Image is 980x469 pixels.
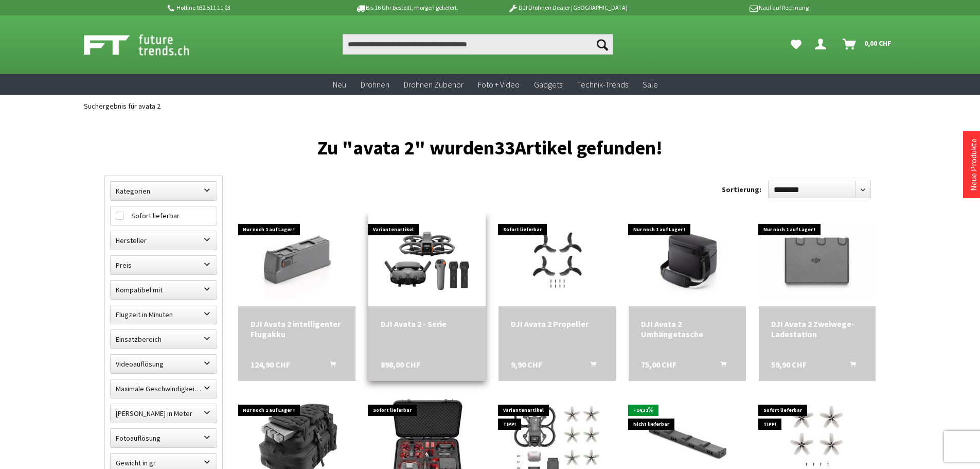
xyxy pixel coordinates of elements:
img: DJI Avata 2 Zweiwege-Ladestation [759,221,876,300]
label: Hersteller [111,231,217,250]
span: Sale [643,79,658,90]
div: DJI Avata 2 - Serie [381,319,473,329]
div: DJI Avata 2 Umhängetasche [641,319,734,339]
a: Sale [635,74,665,95]
label: Preis [111,256,217,274]
a: Drohnen Zubehör [397,74,471,95]
img: DJI Avata 2 Umhängetasche [629,221,746,300]
span: 33 [494,135,515,160]
img: Shop Futuretrends - zur Startseite wechseln [84,32,212,58]
span: 898,00 CHF [381,359,420,370]
a: Technik-Trends [569,74,635,95]
span: Technik-Trends [577,79,628,90]
label: Einsatzbereich [111,330,217,349]
a: DJI Avata 2 Propeller 9,90 CHF In den Warenkorb [511,319,603,329]
button: Suchen [592,34,613,55]
a: DJI Avata 2 Zweiwege-Ladestation 59,90 CHF In den Warenkorb [771,319,864,339]
a: Dein Konto [811,34,834,55]
p: Kauf auf Rechnung [648,2,809,14]
button: In den Warenkorb [317,359,342,373]
label: Sofort lieferbar [111,206,217,225]
input: Produkt, Marke, Kategorie, EAN, Artikelnummer… [343,34,613,55]
a: DJI Avata 2 intelligenter Flugakku 124,90 CHF In den Warenkorb [251,319,343,339]
a: Meine Favoriten [786,34,807,55]
h1: Zu "avata 2" wurden Artikel gefunden! [104,141,876,155]
label: Kategorien [111,182,217,200]
a: Gadgets [527,74,569,95]
label: Videoauflösung [111,355,217,373]
div: DJI Avata 2 Propeller [511,319,603,329]
span: Drohnen [361,79,389,90]
a: Warenkorb [839,34,897,55]
label: Flugzeit in Minuten [111,305,217,324]
span: 9,90 CHF [511,359,542,370]
label: Maximale Geschwindigkeit in km/h [111,379,217,398]
a: Foto + Video [471,74,527,95]
span: 75,00 CHF [641,359,676,370]
img: DJI Avata 2 intelligenter Flugakku [238,221,355,300]
a: DJI Avata 2 Umhängetasche 75,00 CHF In den Warenkorb [641,319,734,339]
span: 0,00 CHF [864,35,892,51]
label: Sortierung: [722,181,761,198]
img: DJI Avata 2 Propeller [498,221,616,300]
img: DJI Avata 2 - Serie [381,214,473,306]
span: Suchergebnis für avata 2 [84,101,161,111]
span: Neu [333,79,346,90]
label: Maximale Flughöhe in Meter [111,404,217,423]
a: Drohnen [353,74,397,95]
span: Drohnen Zubehör [404,79,464,90]
a: DJI Avata 2 - Serie 898,00 CHF [381,319,473,329]
span: 124,90 CHF [251,359,290,370]
label: Kompatibel mit [111,281,217,299]
div: DJI Avata 2 Zweiwege-Ladestation [771,319,864,339]
button: In den Warenkorb [838,359,862,373]
span: Gadgets [534,79,562,90]
div: DJI Avata 2 intelligenter Flugakku [251,319,343,339]
p: DJI Drohnen Dealer [GEOGRAPHIC_DATA] [487,2,648,14]
span: 59,90 CHF [771,359,807,370]
span: Foto + Video [478,79,520,90]
label: Fotoauflösung [111,429,217,447]
button: In den Warenkorb [578,359,602,373]
a: Neue Produkte [968,138,978,191]
button: In den Warenkorb [708,359,733,373]
p: Bis 16 Uhr bestellt, morgen geliefert. [327,2,487,14]
p: Hotline 032 511 11 03 [166,2,327,14]
a: Neu [326,74,353,95]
